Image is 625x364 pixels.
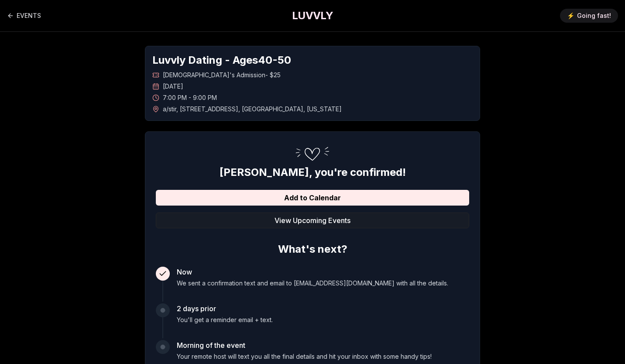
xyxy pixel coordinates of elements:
button: Add to Calendar [156,190,469,206]
span: ⚡️ [567,11,574,20]
span: a/stir , [STREET_ADDRESS] , [GEOGRAPHIC_DATA] , [US_STATE] [163,105,342,113]
p: Your remote host will text you all the final details and hit your inbox with some handy tips! [177,352,432,361]
h3: 2 days prior [177,303,273,314]
h3: Morning of the event [177,340,432,350]
span: [DEMOGRAPHIC_DATA]'s Admission - $25 [163,71,281,79]
p: We sent a confirmation text and email to [EMAIL_ADDRESS][DOMAIN_NAME] with all the details. [177,279,448,288]
h1: Luvvly Dating - Ages 40 - 50 [152,53,473,67]
h2: What's next? [156,239,469,256]
img: Confirmation Step [291,142,334,165]
h2: [PERSON_NAME] , you're confirmed! [156,165,469,179]
span: [DATE] [163,82,183,91]
button: View Upcoming Events [156,213,469,228]
a: LUVVLY [292,9,333,23]
span: Going fast! [577,11,611,20]
p: You'll get a reminder email + text. [177,316,273,324]
h3: Now [177,267,448,277]
a: Back to events [7,7,41,24]
span: 7:00 PM - 9:00 PM [163,93,217,102]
